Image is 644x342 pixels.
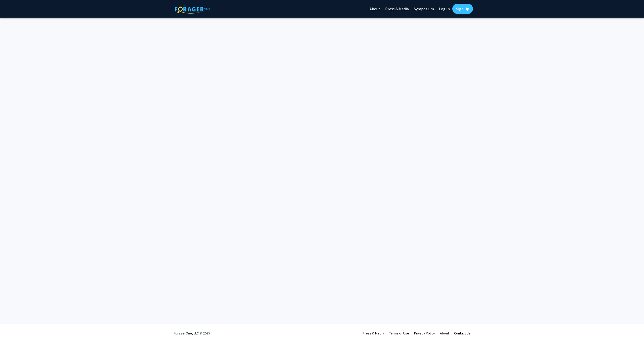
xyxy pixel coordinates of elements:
a: Sign Up [452,4,473,14]
a: About [440,331,449,335]
div: ForagerOne, LLC © 2025 [174,324,210,342]
a: Privacy Policy [414,331,435,335]
a: Press & Media [363,331,384,335]
img: ForagerOne Logo [175,5,210,14]
a: Contact Us [454,331,470,335]
a: Terms of Use [389,331,409,335]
